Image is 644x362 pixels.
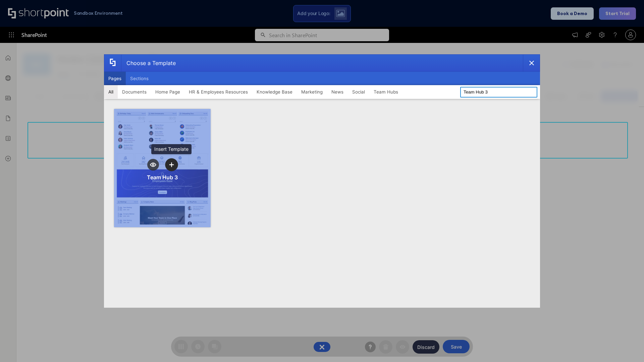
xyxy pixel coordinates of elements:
[184,85,252,99] button: HR & Employees Resources
[147,174,178,181] div: Team Hub 3
[104,85,118,99] button: All
[327,85,348,99] button: News
[126,72,153,85] button: Sections
[151,85,184,99] button: Home Page
[297,85,327,99] button: Marketing
[460,87,537,98] input: Search
[121,55,176,71] div: Choose a Template
[369,85,402,99] button: Team Hubs
[252,85,297,99] button: Knowledge Base
[348,85,369,99] button: Social
[610,330,644,362] iframe: Chat Widget
[104,54,540,308] div: template selector
[118,85,151,99] button: Documents
[104,72,126,85] button: Pages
